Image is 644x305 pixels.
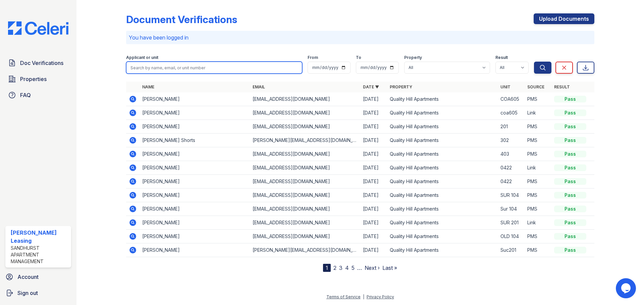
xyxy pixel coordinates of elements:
[3,270,74,284] a: Account
[250,175,360,188] td: [EMAIL_ADDRESS][DOMAIN_NAME]
[126,62,302,74] input: Search by name, email, or unit number
[140,216,250,230] td: [PERSON_NAME]
[352,264,355,271] a: 5
[387,202,497,216] td: Quality Hill Apartments
[360,243,387,257] td: [DATE]
[387,188,497,202] td: Quality Hill Apartments
[525,230,551,243] td: PMS
[20,59,63,67] span: Doc Verifications
[360,202,387,216] td: [DATE]
[360,188,387,202] td: [DATE]
[498,230,525,243] td: OLD 104
[323,264,331,272] div: 1
[11,245,68,265] div: Sandhurst Apartment Management
[498,202,525,216] td: Sur 104
[554,137,586,144] div: Pass
[367,294,394,299] a: Privacy Policy
[554,123,586,130] div: Pass
[356,55,361,60] label: To
[5,88,71,102] a: FAQ
[390,84,412,89] a: Property
[498,216,525,230] td: SUR 201
[140,188,250,202] td: [PERSON_NAME]
[554,233,586,240] div: Pass
[525,120,551,134] td: PMS
[616,278,637,298] iframe: chat widget
[387,134,497,147] td: Quality Hill Apartments
[126,55,158,60] label: Applicant or unit
[387,92,497,106] td: Quality Hill Apartments
[308,55,318,60] label: From
[20,75,47,83] span: Properties
[498,175,525,188] td: 0422
[5,72,71,86] a: Properties
[387,243,497,257] td: Quality Hill Apartments
[382,264,397,271] a: Last »
[360,161,387,175] td: [DATE]
[554,96,586,102] div: Pass
[365,264,380,271] a: Next ›
[360,134,387,147] td: [DATE]
[250,92,360,106] td: [EMAIL_ADDRESS][DOMAIN_NAME]
[498,188,525,202] td: SUR 104
[525,161,551,175] td: Link
[339,264,342,271] a: 3
[498,120,525,134] td: 201
[554,164,586,171] div: Pass
[554,219,586,226] div: Pass
[140,120,250,134] td: [PERSON_NAME]
[140,161,250,175] td: [PERSON_NAME]
[363,294,364,299] div: |
[554,192,586,199] div: Pass
[525,175,551,188] td: PMS
[554,151,586,157] div: Pass
[17,273,39,281] span: Account
[498,134,525,147] td: 302
[250,147,360,161] td: [EMAIL_ADDRESS][DOMAIN_NAME]
[253,84,265,89] a: Email
[360,120,387,134] td: [DATE]
[250,161,360,175] td: [EMAIL_ADDRESS][DOMAIN_NAME]
[360,230,387,243] td: [DATE]
[20,91,31,99] span: FAQ
[554,247,586,253] div: Pass
[554,84,570,89] a: Result
[498,106,525,120] td: coa605
[525,243,551,257] td: PMS
[495,55,508,60] label: Result
[554,109,586,116] div: Pass
[17,289,38,297] span: Sign out
[140,230,250,243] td: [PERSON_NAME]
[363,84,379,89] a: Date ▼
[250,188,360,202] td: [EMAIL_ADDRESS][DOMAIN_NAME]
[250,202,360,216] td: [EMAIL_ADDRESS][DOMAIN_NAME]
[140,202,250,216] td: [PERSON_NAME]
[500,84,511,89] a: Unit
[525,202,551,216] td: PMS
[126,13,237,25] div: Document Verifications
[360,175,387,188] td: [DATE]
[3,286,74,300] button: Sign out
[387,147,497,161] td: Quality Hill Apartments
[525,188,551,202] td: PMS
[140,147,250,161] td: [PERSON_NAME]
[554,206,586,212] div: Pass
[250,106,360,120] td: [EMAIL_ADDRESS][DOMAIN_NAME]
[140,92,250,106] td: [PERSON_NAME]
[387,120,497,134] td: Quality Hill Apartments
[360,92,387,106] td: [DATE]
[498,161,525,175] td: 0422
[387,106,497,120] td: Quality Hill Apartments
[140,106,250,120] td: [PERSON_NAME]
[326,294,361,299] a: Terms of Service
[387,216,497,230] td: Quality Hill Apartments
[387,175,497,188] td: Quality Hill Apartments
[250,230,360,243] td: [EMAIL_ADDRESS][DOMAIN_NAME]
[360,147,387,161] td: [DATE]
[404,55,422,60] label: Property
[498,243,525,257] td: Suc201
[498,92,525,106] td: COA605
[525,134,551,147] td: PMS
[142,84,154,89] a: Name
[140,134,250,147] td: [PERSON_NAME] Shorts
